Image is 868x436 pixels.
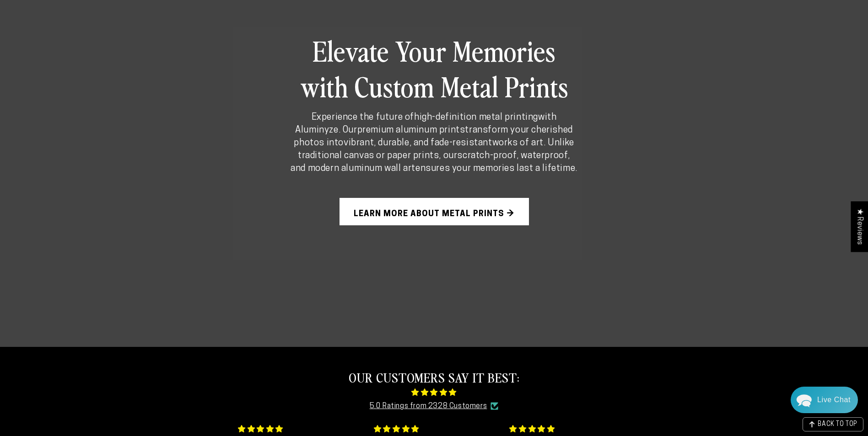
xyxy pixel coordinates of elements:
[238,424,363,435] div: 5 stars
[818,421,857,428] span: BACK TO TOP
[344,138,492,148] strong: vibrant, durable, and fade-resistant
[290,32,578,104] h2: Elevate Your Memories with Custom Metal Prints
[374,424,499,435] div: 5 stars
[230,369,638,385] h2: OUR CUSTOMERS SAY IT BEST:
[509,424,634,435] div: 5 stars
[290,111,578,175] p: Experience the future of with Aluminyze. Our transform your cherished photos into works of art. U...
[230,386,638,400] span: 4.85 stars
[414,113,538,122] strong: high-definition metal printing
[340,198,529,225] a: Learn More About Metal Prints →
[791,387,858,413] div: Chat widget toggle
[817,387,851,413] div: Contact Us Directly
[370,400,487,413] a: 5.0 Ratings from 2328 Customers
[851,201,868,252] div: Click to open Judge.me floating reviews tab
[357,126,465,135] strong: premium aluminum prints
